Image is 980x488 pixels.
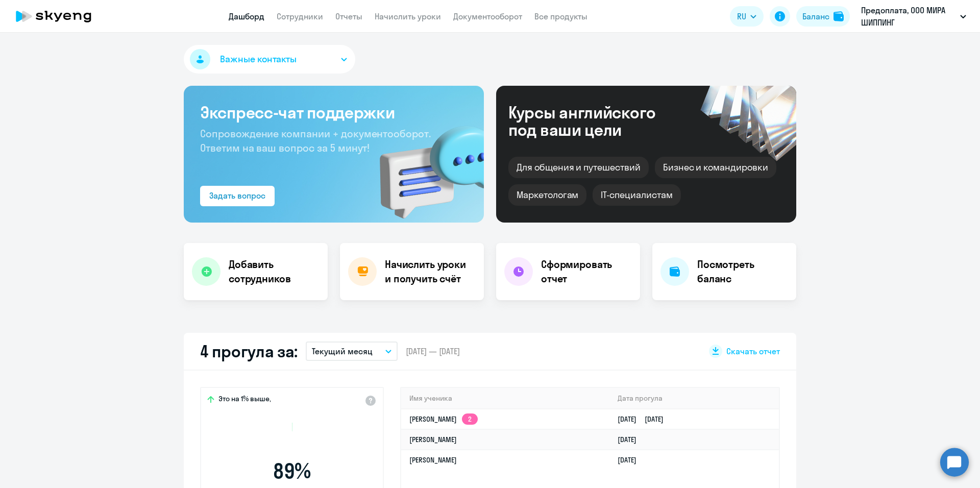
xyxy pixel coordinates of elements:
[409,414,478,424] a: [PERSON_NAME]2
[737,10,746,22] span: RU
[856,4,971,29] button: Предоплата, ООО МИРА ШИППИНГ
[655,157,776,178] div: Бизнес и командировки
[385,257,474,286] h4: Начислить уроки и получить счёт
[365,108,484,223] img: bg-img
[508,184,586,206] div: Маркетологам
[508,104,683,138] div: Курсы английского под ваши цели
[802,10,829,22] div: Баланс
[861,4,956,29] p: Предоплата, ООО МИРА ШИППИНГ
[609,388,779,409] th: Дата прогула
[726,346,780,357] span: Скачать отчет
[593,184,680,206] div: IT-специалистам
[200,341,298,361] h2: 4 прогула за:
[209,189,265,202] div: Задать вопрос
[534,11,587,21] a: Все продукты
[200,127,431,154] span: Сопровождение компании + документооборот. Ответим на ваш вопрос за 5 минут!
[306,341,398,361] button: Текущий месяц
[229,257,320,286] h4: Добавить сотрудников
[406,346,460,357] span: [DATE] — [DATE]
[541,257,632,286] h4: Сформировать отчет
[375,11,441,21] a: Начислить уроки
[184,45,355,74] button: Важные контакты
[834,11,844,21] img: balance
[796,6,850,27] button: Балансbalance
[200,102,468,123] h3: Экспресс-чат поддержки
[618,455,645,465] a: [DATE]
[229,11,264,21] a: Дашборд
[462,413,478,425] app-skyeng-badge: 2
[730,6,764,27] button: RU
[453,11,522,21] a: Документооборот
[401,388,609,409] th: Имя ученика
[409,435,457,444] a: [PERSON_NAME]
[312,345,373,357] p: Текущий месяц
[618,435,645,444] a: [DATE]
[697,257,788,286] h4: Посмотреть баланс
[200,186,275,206] button: Задать вопрос
[618,414,672,424] a: [DATE][DATE]
[409,455,457,465] a: [PERSON_NAME]
[508,157,649,178] div: Для общения и путешествий
[233,459,351,483] span: 89 %
[218,394,271,406] span: Это на 1% выше,
[335,11,362,21] a: Отчеты
[220,53,297,66] span: Важные контакты
[277,11,323,21] a: Сотрудники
